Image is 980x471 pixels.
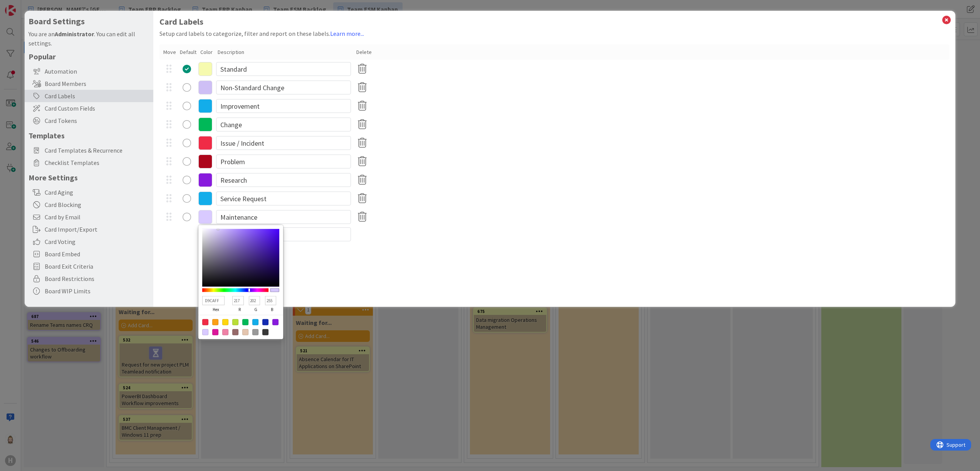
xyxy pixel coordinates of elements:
div: #d9caff [202,329,208,335]
span: Card by Email [45,212,149,222]
div: Board WIP Limits [25,285,153,297]
div: #ef81a6 [222,329,228,335]
span: Board Restrictions [45,274,149,283]
input: Edit Label [216,118,351,131]
input: Edit Label [216,192,351,205]
div: #999999 [252,329,258,335]
div: Color [200,48,214,56]
div: Card Aging [25,186,153,198]
h4: Board Settings [29,17,149,26]
input: Edit Label [216,155,351,168]
label: r [232,305,246,314]
span: Board Embed [45,249,149,259]
label: g [249,305,263,314]
div: #13adea [252,319,258,325]
div: #FB9F14 [212,319,218,325]
input: Edit Label [216,136,351,150]
div: Delete [356,48,372,56]
div: #f02b46 [202,319,208,325]
label: b [265,305,279,314]
h5: Popular [29,52,149,61]
label: hex [202,305,230,314]
div: Setup card labels to categorize, filter and report on these labels. [159,29,950,38]
span: Card Custom Fields [45,104,149,113]
input: Edit Label [216,173,351,187]
span: Card Templates & Recurrence [45,146,149,155]
div: Card Import/Export [25,223,153,235]
span: Card Tokens [45,116,149,125]
input: Edit Label [216,81,351,94]
input: Edit Label [216,99,351,113]
h5: Templates [29,131,149,140]
h1: Card Labels [159,17,950,27]
div: Default [180,48,196,56]
div: Description [218,48,352,56]
div: #db169a [212,329,218,335]
span: Support [16,1,35,10]
div: #881bdd [272,319,279,325]
a: Learn more... [330,30,364,37]
div: Automation [25,65,153,77]
div: #bade38 [232,319,238,325]
div: Card Labels [25,90,153,102]
div: #E4C5AF [242,329,248,335]
input: Edit Label [216,62,351,76]
div: #966969 [232,329,238,335]
span: Card Voting [45,237,149,246]
span: Checklist Templates [45,158,149,167]
input: Edit Label [216,210,351,224]
div: Board Members [25,77,153,90]
div: You are an . You can edit all settings. [29,29,149,48]
b: Administrator [55,30,94,38]
div: #383838 [262,329,268,335]
div: #00b858 [242,319,248,325]
div: Card Blocking [25,198,153,211]
div: Move [163,48,176,56]
div: #ffd60f [222,319,228,325]
div: #142bb2 [262,319,268,325]
span: Board Exit Criteria [45,262,149,271]
h5: More Settings [29,173,149,182]
input: Add Label [216,227,351,241]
